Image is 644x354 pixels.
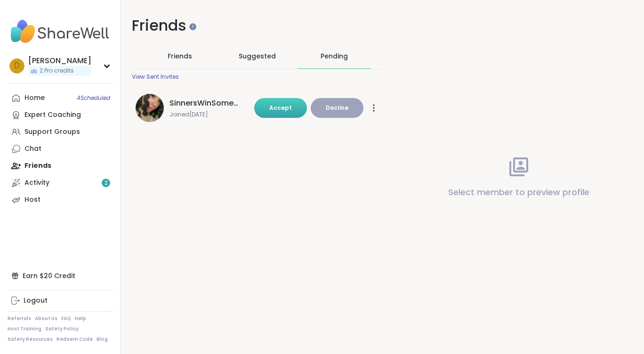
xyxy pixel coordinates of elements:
button: Decline [311,98,363,118]
span: Accept [269,104,292,112]
a: Help [75,315,86,322]
a: Redeem Code [56,336,93,343]
div: View Sent Invites [132,73,179,81]
a: Activity2 [8,174,113,191]
span: Joined [DATE] [169,111,249,118]
div: Host [24,195,40,205]
div: Chat [24,144,41,154]
div: Logout [24,296,48,305]
div: [PERSON_NAME] [28,56,91,66]
a: Chat [8,140,113,157]
a: Blog [97,336,108,343]
span: Friends [168,51,192,61]
a: About Us [35,315,57,322]
h1: Friends [132,15,382,36]
div: Home [24,93,45,103]
div: Earn $20 Credit [8,267,113,284]
img: ShareWell Nav Logo [8,15,113,48]
span: 2 [105,179,108,187]
a: Safety Policy [45,326,79,332]
iframe: Spotlight [189,23,196,30]
div: Activity [24,178,49,188]
span: 4 Scheduled [77,94,110,102]
div: Pending [321,51,348,61]
a: Logout [8,292,113,309]
p: Select member to preview profile [448,186,589,199]
span: 2 Pro credits [40,67,74,75]
a: Home4Scheduled [8,90,113,107]
a: Host [8,191,113,208]
a: Safety Resources [8,336,53,343]
a: Expert Coaching [8,107,113,123]
a: Host Training [8,326,41,332]
a: Support Groups [8,123,113,140]
div: Expert Coaching [24,110,81,120]
button: Accept [254,98,307,118]
img: SinnersWinSometimes [136,94,164,122]
div: Support Groups [24,127,80,137]
span: D [14,60,20,72]
span: Suggested [239,51,276,61]
a: Referrals [8,315,31,322]
span: Decline [326,104,348,112]
a: FAQ [61,315,71,322]
span: SinnersWinSometimes [169,98,240,109]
